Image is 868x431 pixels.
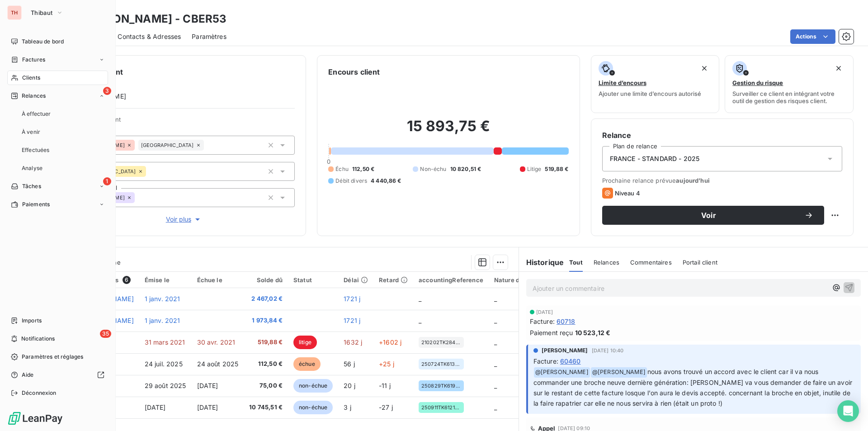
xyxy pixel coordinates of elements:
span: -11 j [379,382,391,389]
span: Analyse [22,164,42,172]
span: non-échue [293,401,333,414]
span: _ [494,382,497,389]
span: 6 [123,276,131,284]
h6: Historique [519,257,564,268]
span: À venir [22,128,40,136]
span: +25 j [379,360,394,368]
span: Voir plus [166,215,202,224]
button: Limite d’encoursAjouter une limite d’encours autorisé [591,55,720,113]
span: Tout [569,259,583,266]
span: Clients [22,74,40,82]
span: Limite d’encours [599,79,646,86]
span: Surveiller ce client en intégrant votre outil de gestion des risques client. [732,90,846,104]
span: 1 janv. 2021 [145,295,180,303]
div: Statut [293,276,333,284]
span: 31 mars 2021 [145,338,185,346]
button: Voir [602,206,824,225]
span: Commentaires [630,259,672,266]
span: @ [PERSON_NAME] [591,367,647,378]
span: Litige [527,165,542,173]
div: accountingReference [419,276,483,284]
span: Effectuées [22,146,50,154]
span: [DATE] [197,382,218,389]
span: _ [494,360,497,368]
span: 56 j [344,360,355,368]
span: Tâches [22,182,41,190]
span: aujourd’hui [676,177,710,184]
span: Déconnexion [22,389,57,397]
span: 3 j [344,403,351,411]
span: Paiements [22,200,50,208]
span: 519,88 € [545,165,568,173]
span: 20 j [344,382,355,389]
span: [DATE] 09:10 [558,426,590,431]
span: 210202TK28470BL [421,340,461,345]
span: 1 janv. 2021 [145,317,180,324]
span: Paiement reçu [530,328,573,337]
span: Contacts & Adresses [118,32,181,41]
div: TH [7,5,22,20]
span: 0 [327,158,330,165]
span: 10 820,51 € [450,165,481,173]
span: 250829TK61999AW [421,383,461,388]
span: _ [494,317,497,324]
button: Voir plus [73,214,295,224]
span: Propriétés Client [73,116,295,128]
div: Délai [344,276,368,284]
span: [PERSON_NAME] [542,346,588,355]
span: 29 août 2025 [145,382,186,389]
span: Aide [22,371,34,379]
span: 1 973,84 € [249,316,283,325]
span: Imports [22,317,42,325]
span: Échu [335,165,349,173]
img: Logo LeanPay [7,411,63,426]
span: Thibaut [31,9,52,16]
span: [DATE] [536,309,553,315]
span: 3 [103,87,111,95]
span: FRANCE - STANDARD - 2025 [610,154,700,163]
span: Portail client [683,259,717,266]
div: Échue le [197,276,239,284]
span: 250911TK61219AW [421,405,461,410]
span: Niveau 4 [615,189,640,197]
span: 4 440,86 € [371,177,401,185]
span: 1721 j [344,317,360,324]
button: Gestion du risqueSurveiller ce client en intégrant votre outil de gestion des risques client. [725,55,854,113]
div: Solde dû [249,276,283,284]
div: Émise le [145,276,186,284]
span: 519,88 € [249,338,283,347]
span: Débit divers [335,177,367,185]
h6: Encours client [328,66,380,77]
span: [GEOGRAPHIC_DATA] [141,142,194,148]
span: -27 j [379,403,393,411]
span: Voir [613,212,804,219]
span: 1 [103,177,111,185]
span: À effectuer [22,110,51,118]
span: _ [419,317,421,324]
span: 112,50 € [249,360,283,369]
span: _ [494,338,497,346]
span: Relances [22,92,46,100]
span: 60460 [560,356,581,366]
input: Ajouter une valeur [135,194,142,202]
span: 30 avr. 2021 [197,338,236,346]
span: 24 juil. 2025 [145,360,183,368]
div: Retard [379,276,408,284]
h3: [PERSON_NAME] - CBER53 [80,11,226,27]
span: [DATE] [145,403,166,411]
span: Ajouter une limite d’encours autorisé [599,90,701,97]
span: Notifications [21,335,55,343]
span: Gestion du risque [732,79,783,86]
h6: Informations client [55,66,295,77]
span: Tableau de bord [22,38,64,46]
span: 250724TK61396AD [421,361,461,367]
span: Relances [594,259,619,266]
span: Factures [22,56,45,64]
span: 1721 j [344,295,360,303]
h2: 15 893,75 € [328,117,568,144]
span: Paramètres [192,32,226,41]
span: 2 467,02 € [249,294,283,303]
span: 24 août 2025 [197,360,239,368]
input: Ajouter une valeur [146,167,153,175]
span: Prochaine relance prévue [602,177,842,184]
